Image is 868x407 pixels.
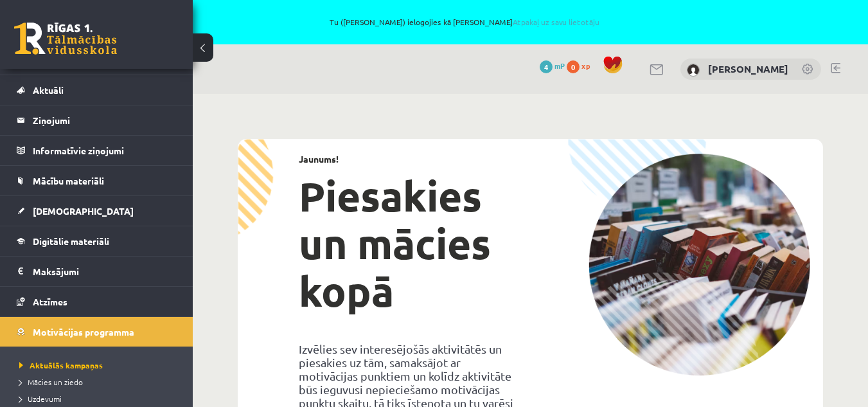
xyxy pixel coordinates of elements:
strong: Jaunums! [299,153,339,165]
a: [PERSON_NAME] [708,62,788,75]
a: Atzīmes [17,287,177,316]
span: Digitālie materiāli [33,235,109,247]
a: Atpakaļ uz savu lietotāju [513,17,599,27]
a: Mācību materiāli [17,166,177,195]
img: Roberts Veško [687,64,700,77]
legend: Informatīvie ziņojumi [33,136,177,165]
a: Aktuāli [17,75,177,105]
a: Rīgas 1. Tālmācības vidusskola [14,23,117,55]
span: mP [554,60,565,71]
span: xp [581,60,590,71]
legend: Ziņojumi [33,105,177,135]
span: 4 [540,60,553,73]
a: Maksājumi [17,257,177,286]
span: Mācies un ziedo [19,377,83,387]
a: Uzdevumi [19,393,180,404]
img: campaign-image-1c4f3b39ab1f89d1fca25a8facaab35ebc8e40cf20aedba61fd73fb4233361ac.png [589,154,810,375]
span: [DEMOGRAPHIC_DATA] [33,205,134,217]
a: 0 xp [567,60,596,71]
a: Mācies un ziedo [19,376,180,388]
span: Mācību materiāli [33,175,104,186]
a: 4 mP [540,60,565,71]
h1: Piesakies un mācies kopā [299,172,520,315]
a: Motivācijas programma [17,317,177,347]
span: 0 [567,60,580,73]
span: Aktuāli [33,84,64,96]
span: Aktuālās kampaņas [19,360,103,370]
a: Ziņojumi [17,105,177,135]
span: Motivācijas programma [33,326,134,338]
span: Atzīmes [33,296,67,307]
a: [DEMOGRAPHIC_DATA] [17,196,177,226]
a: Informatīvie ziņojumi [17,136,177,165]
span: Tu ([PERSON_NAME]) ielogojies kā [PERSON_NAME] [148,18,781,26]
a: Aktuālās kampaņas [19,359,180,371]
a: Digitālie materiāli [17,226,177,256]
span: Uzdevumi [19,393,62,404]
legend: Maksājumi [33,257,177,286]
